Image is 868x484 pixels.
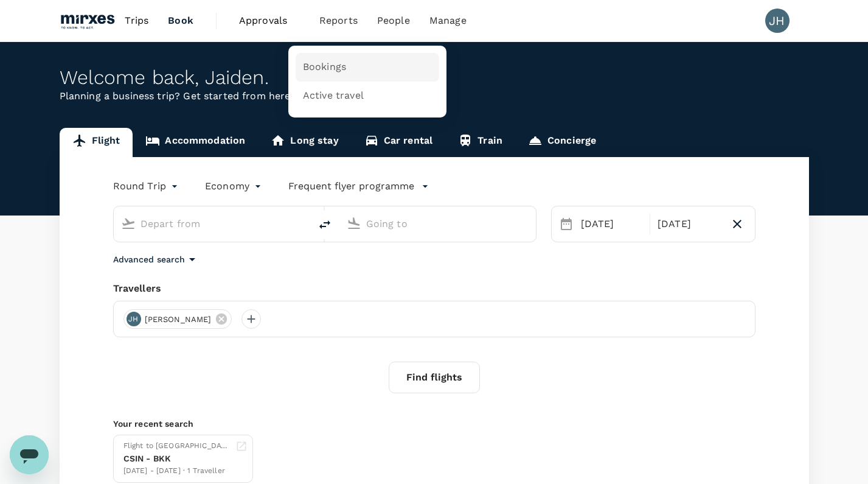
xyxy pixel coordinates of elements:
iframe: Button to launch messaging window [10,435,49,474]
a: Accommodation [133,128,258,157]
p: Planning a business trip? Get started from here. [60,89,809,103]
input: Going to [366,214,510,233]
p: Your recent search [113,418,755,430]
div: JH[PERSON_NAME] [123,309,232,329]
a: Car rental [352,128,446,157]
button: delete [310,210,339,239]
div: JH [127,312,141,326]
a: Train [445,128,515,157]
button: Find flights [389,362,480,393]
div: [DATE] [653,212,724,236]
div: Welcome back , Jaiden . [60,66,809,89]
div: Round Trip [113,177,181,196]
button: Advanced search [113,252,200,267]
input: Depart from [141,214,285,233]
span: Reports [319,13,358,28]
div: CSIN - BKK [123,452,231,465]
span: Trips [125,13,148,28]
span: Bookings [303,60,346,74]
a: Bookings [296,53,439,82]
a: Active travel [296,82,439,110]
div: JH [765,9,790,33]
a: Concierge [515,128,609,157]
span: [PERSON_NAME] [137,314,219,326]
div: Economy [205,177,264,196]
button: Frequent flyer programme [288,179,429,194]
span: Active travel [303,89,364,103]
span: Manage [429,13,467,28]
p: Advanced search [113,253,185,265]
img: Mirxes Holding Pte Ltd [60,7,116,34]
span: Book [168,13,193,28]
div: Flight to [GEOGRAPHIC_DATA] [123,440,231,452]
div: Travellers [113,281,755,296]
div: [DATE] - [DATE] · 1 Traveller [123,465,231,477]
button: Open [302,222,304,225]
span: Approvals [239,13,300,28]
p: Frequent flyer programme [288,179,414,194]
button: Open [527,222,530,225]
div: [DATE] [576,212,648,236]
a: Long stay [258,128,351,157]
a: Flight [60,128,133,157]
span: People [377,13,410,28]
